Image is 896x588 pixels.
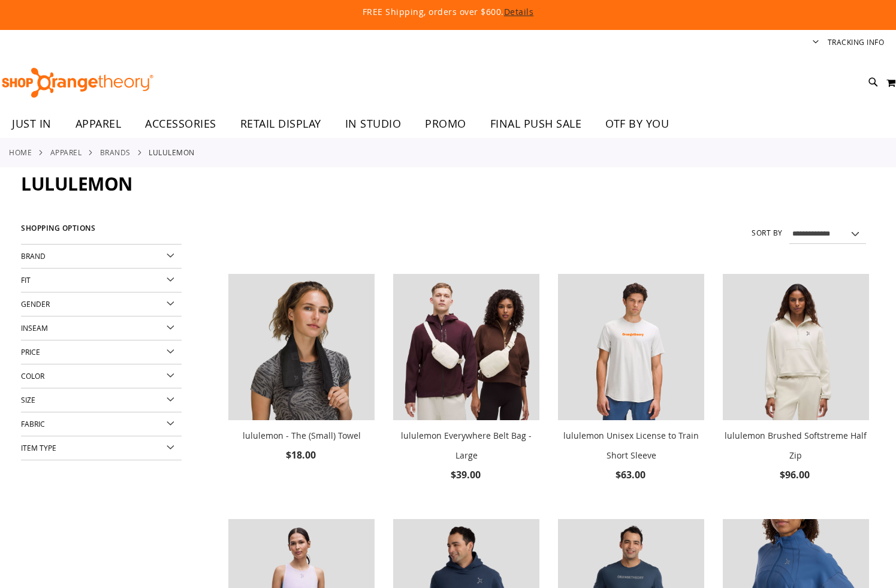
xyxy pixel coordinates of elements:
div: Size [21,388,182,412]
a: lululemon Brushed Softstreme Half Zip [725,430,867,461]
a: BRANDS [100,147,131,158]
button: Account menu [813,37,819,49]
span: Fit [21,275,31,285]
a: APPAREL [50,147,82,158]
a: ACCESSORIES [133,110,228,138]
span: IN STUDIO [345,110,402,137]
span: Brand [21,251,46,261]
span: Color [21,371,44,381]
span: FINAL PUSH SALE [490,110,582,137]
a: lululemon Brushed Softstreme Half Zip [723,274,869,423]
a: Tracking Info [828,37,885,47]
span: lululemon [21,171,132,196]
a: FINAL PUSH SALE [478,110,594,138]
div: product [222,268,381,494]
img: lululemon Brushed Softstreme Half Zip [723,274,869,420]
p: FREE Shipping, orders over $600. [89,6,808,18]
a: lululemon - The (Small) Towel [228,274,375,423]
div: Inseam [21,316,182,340]
span: OTF BY YOU [605,110,669,137]
div: Gender [21,293,182,316]
div: Item Type [21,436,182,460]
a: Details [504,6,534,17]
a: lululemon Unisex License to Train Short Sleeve [563,430,699,461]
div: Brand [21,245,182,269]
a: Home [9,147,32,158]
div: product [552,268,710,514]
span: JUST IN [12,110,52,137]
a: RETAIL DISPLAY [228,110,333,138]
span: APPAREL [76,110,122,137]
div: Fit [21,269,182,293]
span: $63.00 [616,468,647,481]
div: Color [21,364,182,388]
span: Inseam [21,323,48,333]
label: Sort By [752,228,783,238]
a: OTF BY YOU [593,110,681,138]
a: PROMO [413,110,478,138]
a: lululemon Everywhere Belt Bag - Large [393,274,539,423]
a: lululemon Everywhere Belt Bag - Large [401,430,532,461]
div: Price [21,340,182,364]
div: product [387,268,545,514]
strong: Shopping Options [21,219,182,245]
a: lululemon Unisex License to Train Short Sleeve [558,274,704,423]
div: product [717,268,875,514]
img: lululemon - The (Small) Towel [228,274,375,420]
span: Item Type [21,443,56,453]
span: Size [21,395,35,405]
a: APPAREL [64,110,134,137]
span: $18.00 [286,448,318,462]
span: Fabric [21,419,45,429]
span: $96.00 [780,468,811,481]
a: lululemon - The (Small) Towel [243,430,361,441]
span: ACCESSORIES [145,110,216,137]
span: RETAIL DISPLAY [240,110,321,137]
img: lululemon Unisex License to Train Short Sleeve [558,274,704,420]
a: IN STUDIO [333,110,414,138]
span: PROMO [425,110,466,137]
span: Price [21,347,40,357]
div: Fabric [21,412,182,436]
span: Gender [21,299,50,309]
span: $39.00 [451,468,482,481]
strong: lululemon [149,147,195,158]
img: lululemon Everywhere Belt Bag - Large [393,274,539,420]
